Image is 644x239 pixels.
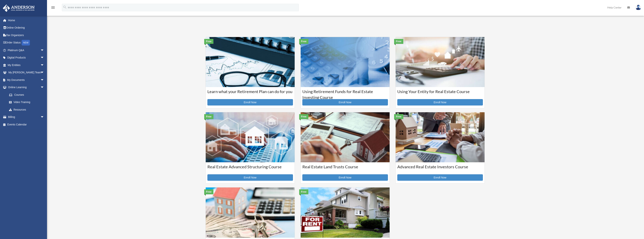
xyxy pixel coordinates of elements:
[302,174,388,181] a: Enroll Now
[299,39,309,44] div: Free
[51,7,55,10] a: menu
[3,17,50,24] a: Home
[302,99,388,105] a: Enroll Now
[63,5,67,9] i: search
[204,189,214,194] div: Free
[40,76,48,84] span: arrow_drop_down
[3,39,50,47] a: Order StatusNEW
[302,164,388,173] h3: Real Estate Land Trusts Course
[5,91,48,99] a: Courses
[3,31,50,39] a: Tax Organizers
[2,5,36,12] img: Anderson Advisors Platinum Portal
[22,40,30,46] div: NEW
[207,164,293,173] h3: Real Estate Advanced Structuring Course
[40,46,48,54] span: arrow_drop_down
[3,76,50,84] a: My Documentsarrow_drop_down
[302,89,388,98] h3: Using Retirement Funds for Real Estate Investing Course
[397,174,483,181] a: Enroll Now
[3,24,50,32] a: Online Ordering
[204,114,214,119] div: Free
[5,99,50,106] a: Video Training
[3,46,50,54] a: Platinum Q&Aarrow_drop_down
[40,84,48,91] span: arrow_drop_down
[40,69,48,77] span: arrow_drop_down
[3,54,50,61] a: Digital Productsarrow_drop_down
[3,121,50,128] a: Events Calendar
[636,5,641,10] img: User Pic
[3,84,50,91] a: Online Learningarrow_drop_down
[3,61,50,69] a: My Entitiesarrow_drop_down
[40,61,48,69] span: arrow_drop_down
[5,106,50,113] a: Resources
[204,39,214,44] div: Free
[207,99,293,105] a: Enroll Now
[40,113,48,121] span: arrow_drop_down
[207,89,293,98] h3: Learn what your Retirement Plan can do for you
[397,99,483,105] a: Enroll Now
[40,54,48,62] span: arrow_drop_down
[397,164,483,173] h3: Advanced Real Estate Investors Course
[394,39,404,44] div: Free
[397,89,483,98] h3: Using Your Entity for Real Estate Course
[207,174,293,181] a: Enroll Now
[51,5,55,10] i: menu
[3,113,50,121] a: Billingarrow_drop_down
[394,114,404,119] div: Free
[3,69,50,76] a: My [PERSON_NAME] Teamarrow_drop_down
[299,114,309,119] div: Free
[299,189,309,194] div: Free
